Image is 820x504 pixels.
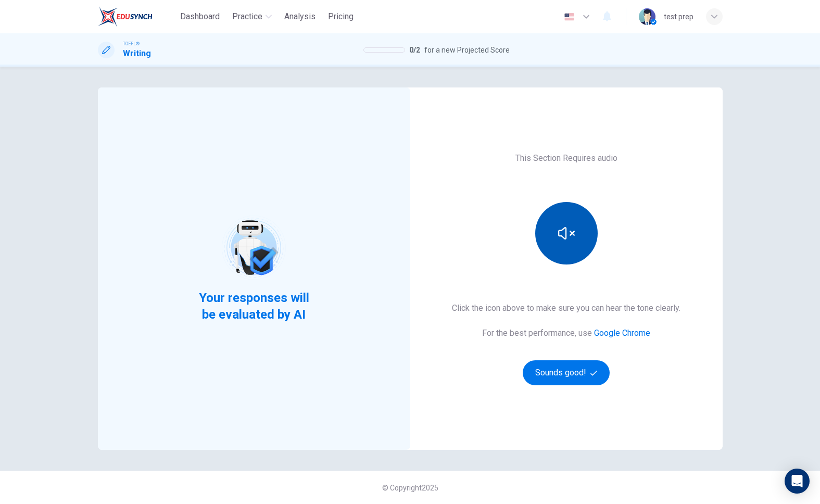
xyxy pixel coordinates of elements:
img: EduSynch logo [98,6,153,27]
button: Dashboard [176,7,224,26]
a: Google Chrome [594,328,650,338]
img: robot icon [221,215,287,281]
span: © Copyright 2025 [382,484,438,492]
button: Pricing [324,7,358,26]
h1: Writing [123,47,151,60]
button: Practice [228,7,276,26]
span: Dashboard [180,10,220,23]
img: en [563,13,576,21]
a: EduSynch logo [98,6,176,27]
h6: Click the icon above to make sure you can hear the tone clearly. [452,302,680,314]
div: test prep [664,10,693,23]
span: 0 / 2 [409,44,420,56]
div: Open Intercom Messenger [785,469,810,494]
span: Analysis [284,10,316,23]
span: TOEFL® [123,40,140,47]
button: Analysis [280,7,320,26]
button: Sounds good! [523,360,610,385]
h6: This Section Requires audio [515,152,617,165]
span: for a new Projected Score [424,44,510,56]
span: Your responses will be evaluated by AI [191,289,317,323]
span: Practice [232,10,262,23]
h6: For the best performance, use [482,327,650,339]
img: Profile picture [639,8,655,25]
span: Pricing [328,10,354,23]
